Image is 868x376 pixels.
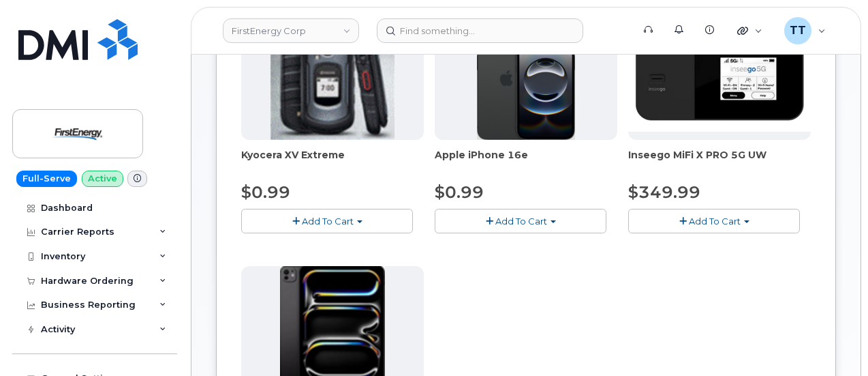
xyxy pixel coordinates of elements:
span: $0.99 [241,182,290,202]
button: Add To Cart [241,209,413,233]
span: $349.99 [628,182,700,202]
div: Apple iPhone 16e [435,148,617,175]
span: Add To Cart [495,216,547,227]
button: Add To Cart [628,209,800,233]
span: Add To Cart [302,216,354,227]
div: Travis Tedesco [775,17,835,44]
span: Add To Cart [689,216,741,227]
img: iphone16e.png [477,20,575,140]
img: xvextreme.gif [270,20,394,140]
span: TT [790,23,806,39]
div: Quicklinks [728,17,772,44]
iframe: Messenger Launcher [809,317,858,366]
div: Kyocera XV Extreme [241,148,424,175]
button: Add To Cart [435,209,606,233]
span: $0.99 [435,182,484,202]
input: Find something... [377,18,583,43]
a: FirstEnergy Corp [223,18,359,43]
div: Inseego MiFi X PRO 5G UW [628,148,811,175]
img: Inseego.png [628,29,811,132]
